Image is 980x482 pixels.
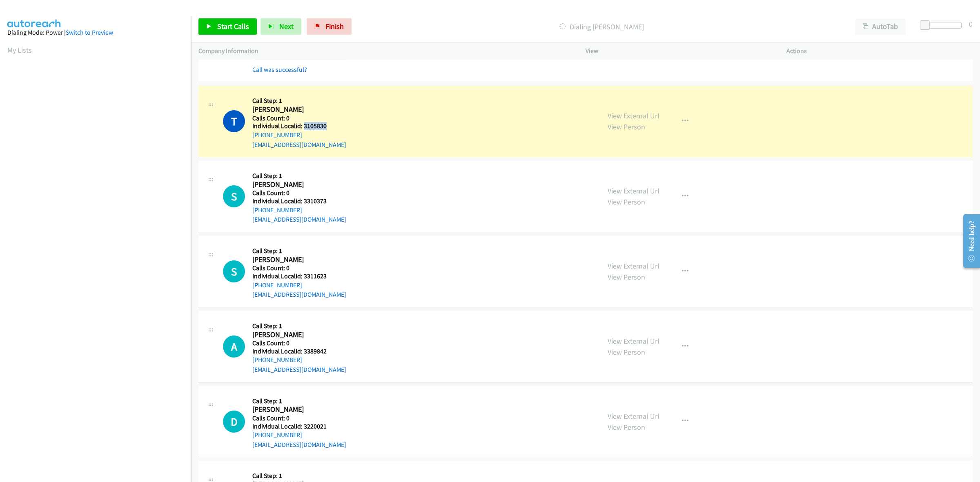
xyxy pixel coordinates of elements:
h1: S [223,185,245,207]
a: [PHONE_NUMBER] [252,356,302,364]
h5: Call Step: 1 [252,397,346,405]
h5: Calls Count: 0 [252,264,346,272]
h5: Call Step: 1 [252,97,346,105]
a: My Lists [7,45,32,55]
h1: D [223,411,245,433]
h5: Individual Localid: 3389842 [252,347,346,355]
h5: Call Step: 1 [252,247,346,255]
a: View External Url [608,111,659,120]
a: [EMAIL_ADDRESS][DOMAIN_NAME] [252,366,346,373]
h5: Calls Count: 0 [252,339,346,347]
h5: Individual Localid: 3105830 [252,122,346,130]
div: 0 [969,18,973,29]
h5: Call Step: 1 [252,472,391,480]
h2: [PERSON_NAME] [252,105,331,114]
h5: Individual Localid: 3311623 [252,272,346,280]
a: [PHONE_NUMBER] [252,431,302,439]
div: Dialing Mode: Power | [7,28,184,38]
button: AutoTab [855,18,906,35]
h5: Individual Localid: 3220021 [252,422,346,431]
h2: [PERSON_NAME] [252,405,331,414]
a: View Person [608,122,645,131]
a: [PHONE_NUMBER] [252,281,302,289]
a: View External Url [608,186,659,195]
div: The call is yet to be attempted [223,411,245,433]
h1: A [223,335,245,358]
h5: Individual Localid: 3310373 [252,197,346,205]
a: [EMAIL_ADDRESS][DOMAIN_NAME] [252,141,346,149]
h2: [PERSON_NAME] [252,330,331,340]
a: Start Calls [198,18,257,35]
a: View External Url [608,411,659,421]
a: Finish [307,18,352,35]
p: View [586,46,772,56]
a: [EMAIL_ADDRESS][DOMAIN_NAME] [252,291,346,298]
a: [EMAIL_ADDRESS][DOMAIN_NAME] [252,441,346,449]
div: The call is yet to be attempted [223,260,245,282]
h1: T [223,110,245,132]
iframe: Dialpad [7,63,191,451]
a: View External Url [608,336,659,346]
h2: [PERSON_NAME] [252,255,331,264]
p: Company Information [198,46,571,56]
p: Actions [786,46,973,56]
span: Next [279,22,294,31]
a: View Person [608,347,645,357]
h5: Calls Count: 0 [252,414,346,422]
a: Call was successful? [252,66,307,73]
iframe: Resource Center [956,209,980,273]
h5: Calls Count: 0 [252,114,346,122]
a: View Person [608,422,645,432]
h5: Call Step: 1 [252,322,346,330]
div: The call is yet to be attempted [223,335,245,358]
div: Delay between calls (in seconds) [924,22,962,29]
h2: [PERSON_NAME] [252,180,331,189]
a: View Person [608,272,645,282]
a: Switch to Preview [66,29,113,36]
div: The call is yet to be attempted [223,185,245,207]
a: [PHONE_NUMBER] [252,206,302,214]
span: Start Calls [217,22,249,31]
h1: S [223,260,245,282]
a: [EMAIL_ADDRESS][DOMAIN_NAME] [252,215,346,223]
a: View External Url [608,261,659,271]
h5: Calls Count: 0 [252,189,346,197]
h5: Call Step: 1 [252,172,346,180]
a: View Person [608,197,645,207]
p: Dialing [PERSON_NAME] [363,21,840,32]
span: Finish [325,22,344,31]
a: [PHONE_NUMBER] [252,131,302,139]
button: Next [261,18,301,35]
